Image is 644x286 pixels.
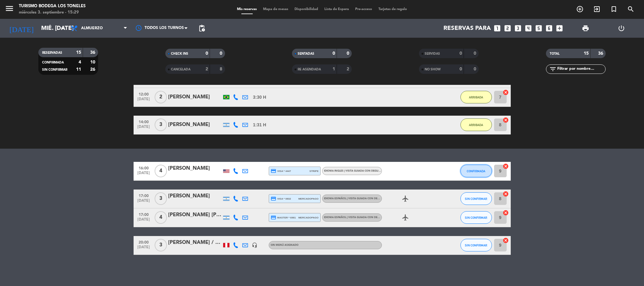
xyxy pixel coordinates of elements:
i: airplanemode_active [402,214,409,221]
span: RE AGENDADA [298,68,321,71]
span: print [582,25,589,32]
button: menu [5,4,14,15]
div: miércoles 3. septiembre - 15:29 [19,9,85,16]
strong: 36 [90,50,96,55]
span: 17:00 [136,192,151,199]
span: TOTAL [550,52,559,55]
i: headset_mic [252,242,257,248]
strong: 0 [333,51,335,56]
div: [PERSON_NAME] [168,93,222,101]
span: Almuerzo [81,26,103,30]
span: stripe [310,169,319,173]
button: CONFIRMADA [460,165,492,177]
strong: 15 [584,51,589,56]
strong: 2 [347,67,350,71]
span: CHECK INS [171,52,188,55]
i: airplanemode_active [402,195,409,202]
span: Pre-acceso [352,8,375,11]
strong: 0 [460,67,462,71]
span: 3 [155,118,167,131]
i: looks_5 [535,24,543,32]
i: credit_card [271,196,276,201]
i: cancel [503,117,509,123]
i: looks_4 [524,24,532,32]
span: RESERVADAS [42,51,62,54]
i: looks_two [504,24,512,32]
span: Lista de Espera [321,8,352,11]
span: SIN CONFIRMAR [42,68,67,71]
strong: 0 [206,51,208,56]
i: looks_6 [545,24,553,32]
i: power_settings_new [618,25,625,32]
span: Tarjetas de regalo [375,8,410,11]
span: 4 [155,211,167,224]
span: SERVIDAS [425,52,440,55]
i: filter_list [549,65,557,73]
strong: 8 [220,67,223,71]
span: visa * 0832 [271,196,291,201]
strong: 26 [90,67,96,72]
i: cancel [503,163,509,169]
div: Turismo Bodega Los Toneles [19,3,85,9]
span: 3 [155,239,167,251]
strong: 11 [76,67,81,72]
span: CONFIRMADA [467,169,485,173]
span: [DATE] [136,171,151,178]
span: pending_actions [198,25,206,32]
span: Disponibilidad [291,8,321,11]
i: search [627,5,635,13]
i: add_box [555,24,564,32]
span: ARRIBADA [469,96,483,99]
i: exit_to_app [593,5,601,13]
i: arrow_drop_down [58,25,66,32]
span: SIN CONFIRMAR [465,244,487,247]
i: [DATE] [5,21,38,35]
span: [DATE] [136,199,151,206]
span: 1:31 H [253,121,266,129]
span: CONFIRMADA [42,61,64,64]
strong: 0 [347,51,350,56]
span: 14:00 [136,118,151,125]
span: Idioma Español | Visita guiada con degustación itinerante - Mosquita Muerta [324,216,436,219]
span: SENTADAS [298,52,314,55]
span: [DATE] [136,125,151,132]
div: [PERSON_NAME] [168,164,222,173]
div: [PERSON_NAME] / [PERSON_NAME] [168,239,222,247]
span: visa * 4447 [271,168,291,174]
button: ARRIBADA [460,118,492,131]
span: 16:00 [136,164,151,171]
strong: 0 [474,51,477,56]
i: add_circle_outline [576,5,584,13]
div: [PERSON_NAME] [168,192,222,200]
i: turned_in_not [610,5,618,13]
strong: 0 [220,51,223,56]
span: master * 6981 [271,215,296,220]
i: cancel [503,210,509,216]
strong: 1 [333,67,335,71]
span: Reservas para [443,25,491,32]
i: looks_3 [514,24,522,32]
div: [PERSON_NAME] [168,121,222,129]
strong: 0 [474,67,477,71]
span: 3 [155,192,167,205]
span: 4 [155,165,167,177]
span: 2 [155,91,167,103]
span: 20:00 [136,238,151,245]
i: looks_one [493,24,501,32]
strong: 36 [598,51,604,56]
button: ARRIBADA [460,91,492,103]
span: 17:00 [136,211,151,218]
i: cancel [503,89,509,96]
i: cancel [503,191,509,197]
span: Sin menú asignado [271,244,299,246]
span: Mis reservas [234,8,260,11]
strong: 0 [460,51,462,56]
div: LOG OUT [603,19,639,38]
span: Mapa de mesas [260,8,291,11]
button: SIN CONFIRMAR [460,211,492,224]
button: SIN CONFIRMAR [460,192,492,205]
i: credit_card [271,168,276,174]
i: menu [5,4,14,13]
span: 12:00 [136,90,151,97]
span: [DATE] [136,245,151,252]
